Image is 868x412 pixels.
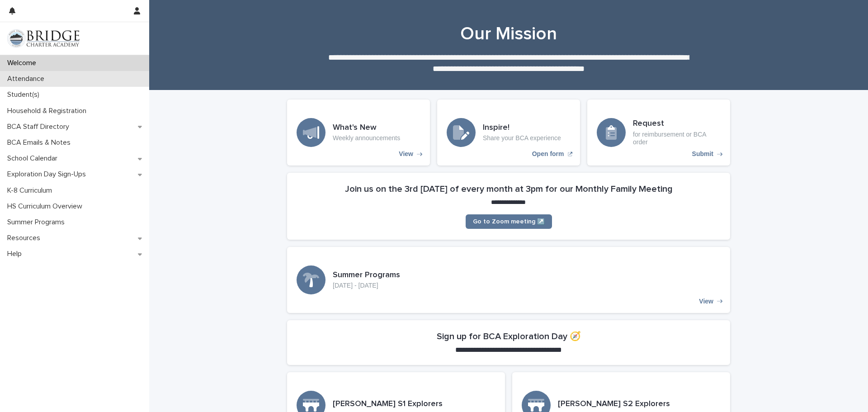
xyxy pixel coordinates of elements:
h3: [PERSON_NAME] S2 Explorers [558,399,670,409]
p: BCA Emails & Notes [4,138,78,147]
p: K-8 Curriculum [4,186,59,195]
h3: Request [633,119,721,129]
p: Attendance [4,75,52,83]
span: Go to Zoom meeting ↗️ [473,218,545,225]
h3: Inspire! [483,123,561,133]
p: Summer Programs [4,218,72,227]
a: View [287,247,730,313]
p: Share your BCA experience [483,134,561,142]
p: Help [4,250,29,258]
p: Household & Registration [4,107,94,115]
p: Student(s) [4,90,47,99]
p: HS Curriculum Overview [4,202,90,211]
p: Resources [4,234,47,242]
p: Weekly announcements [333,134,400,142]
a: Go to Zoom meeting ↗️ [466,214,552,229]
p: View [699,298,713,305]
a: Submit [587,99,730,166]
p: Welcome [4,59,43,67]
p: View [399,150,413,158]
p: for reimbursement or BCA order [633,131,721,146]
p: Open form [532,150,564,158]
p: [DATE] - [DATE] [333,282,400,289]
a: View [287,99,430,166]
h2: Sign up for BCA Exploration Day 🧭 [437,331,581,342]
h2: Join us on the 3rd [DATE] of every month at 3pm for our Monthly Family Meeting [345,184,673,194]
h1: Our Mission [287,23,730,45]
h3: What's New [333,123,400,133]
p: Submit [692,150,713,158]
p: School Calendar [4,154,65,163]
img: V1C1m3IdTEidaUdm9Hs0 [7,29,80,47]
a: Open form [437,99,580,166]
p: Exploration Day Sign-Ups [4,170,93,179]
h3: [PERSON_NAME] S1 Explorers [333,399,443,409]
h3: Summer Programs [333,270,400,280]
p: BCA Staff Directory [4,123,76,131]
